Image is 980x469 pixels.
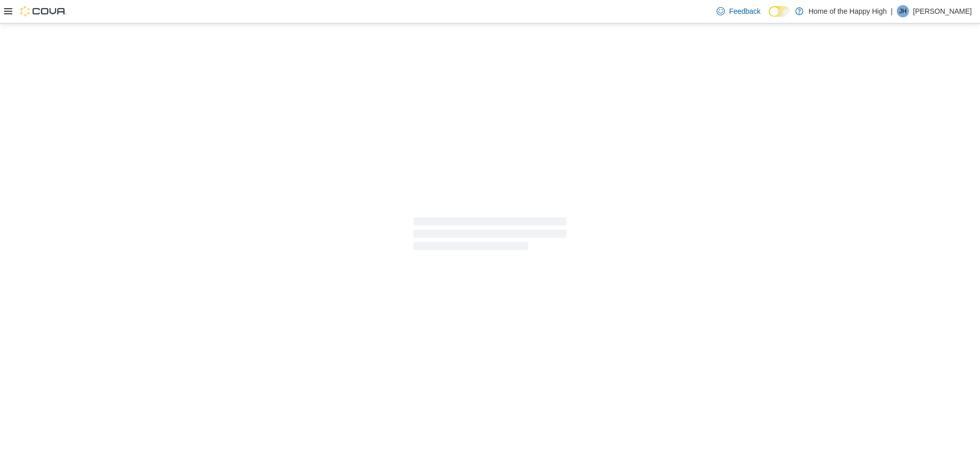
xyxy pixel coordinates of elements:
img: Cova [20,6,66,16]
span: Loading [413,219,567,252]
p: [PERSON_NAME] [913,5,972,17]
span: JH [899,5,907,17]
div: Joshua Hunt [897,5,909,17]
a: Feedback [713,1,764,21]
input: Dark Mode [769,6,790,17]
p: | [891,5,893,17]
span: Feedback [729,6,760,16]
p: Home of the Happy High [808,5,887,17]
